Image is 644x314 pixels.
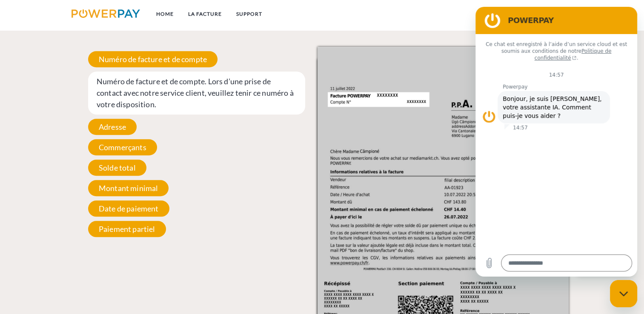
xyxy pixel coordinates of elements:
[88,119,137,135] span: Adresse
[88,139,157,155] span: Commerçants
[88,71,305,114] span: Numéro de facture et de compte. Lors d’une prise de contact avec notre service client, veuillez t...
[88,200,169,217] span: Date de paiement
[475,7,637,277] iframe: Fenêtre de messagerie
[88,51,218,67] span: Numéro de facture et de compte
[72,9,140,18] img: logo-powerpay.svg
[88,221,166,237] span: Paiement partiel
[181,6,229,22] a: LA FACTURE
[610,280,637,307] iframe: Bouton de lancement de la fenêtre de messagerie, conversation en cours
[88,160,146,176] span: Solde total
[149,6,181,22] a: Home
[229,6,269,22] a: Support
[532,6,555,22] a: CG
[88,180,169,196] span: Montant minimal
